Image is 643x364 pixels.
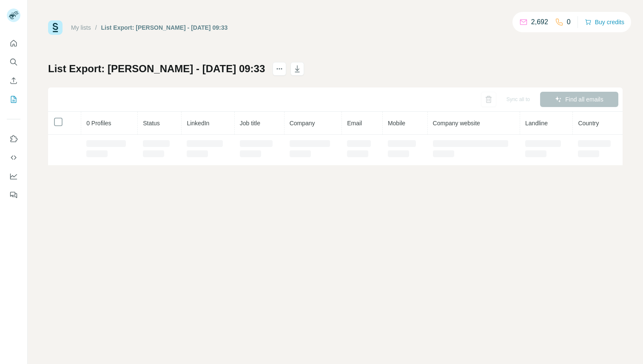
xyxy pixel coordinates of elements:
span: Mobile [388,120,405,127]
button: actions [273,62,286,76]
button: Search [7,54,20,70]
p: 0 [567,17,571,27]
p: 2,692 [531,17,548,27]
span: Company [290,120,315,127]
span: LinkedIn [187,120,209,127]
span: Country [578,120,599,127]
button: Use Surfe API [7,150,20,165]
button: Use Surfe on LinkedIn [7,131,20,147]
span: Job title [240,120,260,127]
button: Dashboard [7,169,20,184]
a: My lists [71,24,91,31]
span: 0 Profiles [86,120,111,127]
button: Buy credits [585,16,624,28]
button: Feedback [7,187,20,203]
span: Company website [433,120,480,127]
h1: List Export: [PERSON_NAME] - [DATE] 09:33 [48,62,265,76]
button: Quick start [7,36,20,51]
span: Landline [525,120,548,127]
span: Status [143,120,160,127]
button: Enrich CSV [7,73,20,88]
div: List Export: [PERSON_NAME] - [DATE] 09:33 [101,23,228,32]
span: Email [347,120,362,127]
button: My lists [7,92,20,107]
img: Surfe Logo [48,20,63,35]
li: / [95,23,97,32]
